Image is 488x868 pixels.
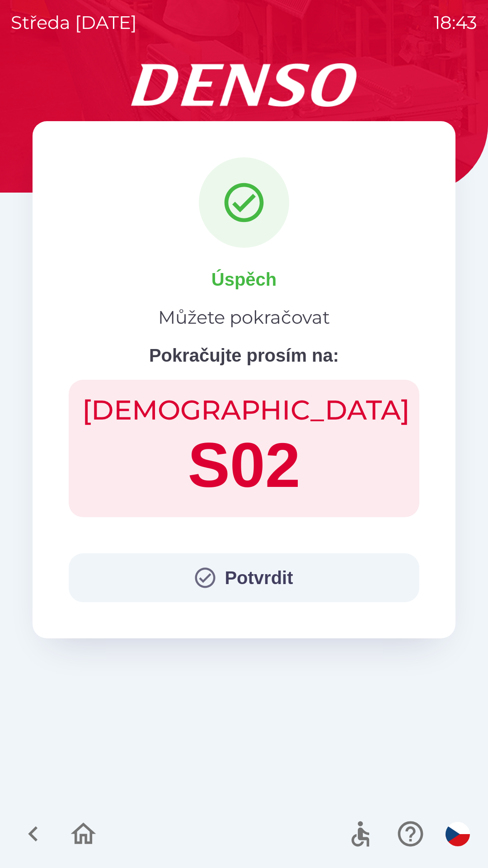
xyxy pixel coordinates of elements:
img: cs flag [446,822,470,846]
p: Můžete pokračovat [158,304,330,331]
h2: [DEMOGRAPHIC_DATA] [82,393,406,427]
p: Úspěch [211,266,277,293]
h1: S02 [82,427,406,504]
p: Pokračujte prosím na: [149,342,339,369]
button: Potvrdit [69,553,419,602]
p: středa [DATE] [11,9,137,36]
img: Logo [33,63,455,107]
p: 18:43 [434,9,477,36]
